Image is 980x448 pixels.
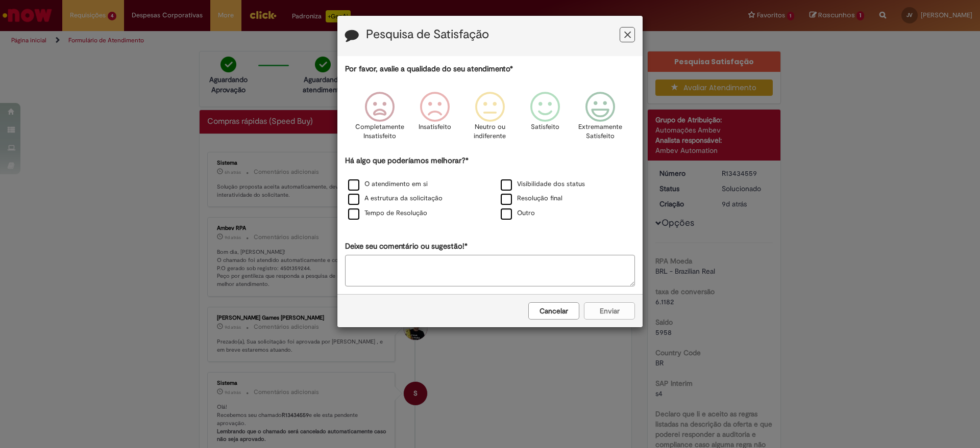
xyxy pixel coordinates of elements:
[501,194,562,203] label: Resolução final
[501,179,585,189] label: Visibilidade dos status
[409,84,461,154] div: Insatisfeito
[348,208,427,218] label: Tempo de Resolução
[519,84,571,154] div: Satisfeito
[419,122,451,132] p: Insatisfeito
[353,84,405,154] div: Completamente Insatisfeito
[345,241,468,252] label: Deixe seu comentário ou sugestão!*
[355,122,404,141] p: Completamente Insatisfeito
[348,194,443,203] label: A estrutura da solicitação
[345,155,635,221] div: Há algo que poderíamos melhorar?*
[348,179,428,189] label: O atendimento em si
[578,122,622,141] p: Extremamente Satisfeito
[528,302,579,320] button: Cancelar
[345,64,513,74] label: Por favor, avalie a qualidade do seu atendimento*
[472,122,508,141] p: Neutro ou indiferente
[366,28,489,41] label: Pesquisa de Satisfação
[464,84,516,154] div: Neutro ou indiferente
[574,84,626,154] div: Extremamente Satisfeito
[501,208,535,218] label: Outro
[531,122,559,132] p: Satisfeito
